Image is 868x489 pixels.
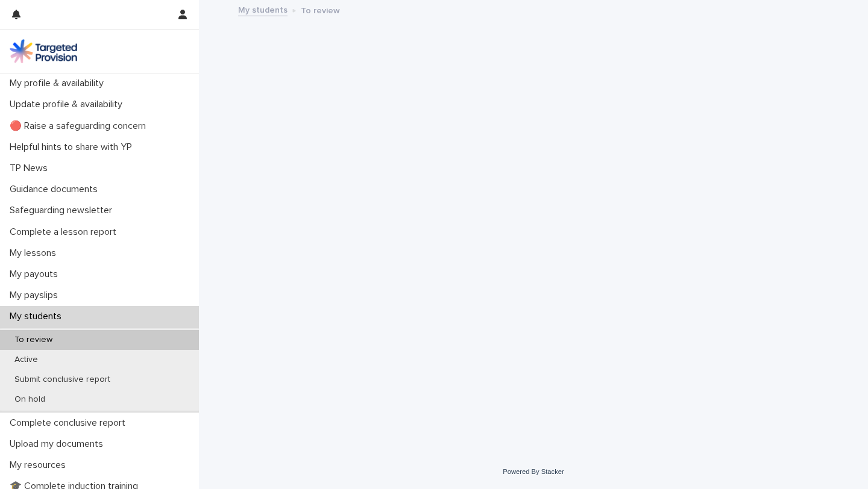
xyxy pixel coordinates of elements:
[10,39,77,63] img: M5nRWzHhSzIhMunXDL62
[5,394,55,405] p: On hold
[5,335,62,345] p: To review
[5,120,156,132] p: 🔴 Raise a safeguarding concern
[503,468,564,475] a: Powered By Stacker
[5,375,120,385] p: Submit conclusive report
[5,417,135,429] p: Complete conclusive report
[5,311,71,322] p: My students
[5,459,75,471] p: My resources
[5,290,68,301] p: My payslips
[5,163,57,174] p: TP News
[5,99,132,110] p: Update profile & availability
[301,3,340,16] p: To review
[5,355,48,365] p: Active
[5,438,113,450] p: Upload my documents
[5,226,126,238] p: Complete a lesson report
[5,269,68,280] p: My payouts
[5,184,107,195] p: Guidance documents
[5,248,66,259] p: My lessons
[5,142,142,153] p: Helpful hints to share with YP
[5,78,113,89] p: My profile & availability
[5,205,122,216] p: Safeguarding newsletter
[238,2,288,16] a: My students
